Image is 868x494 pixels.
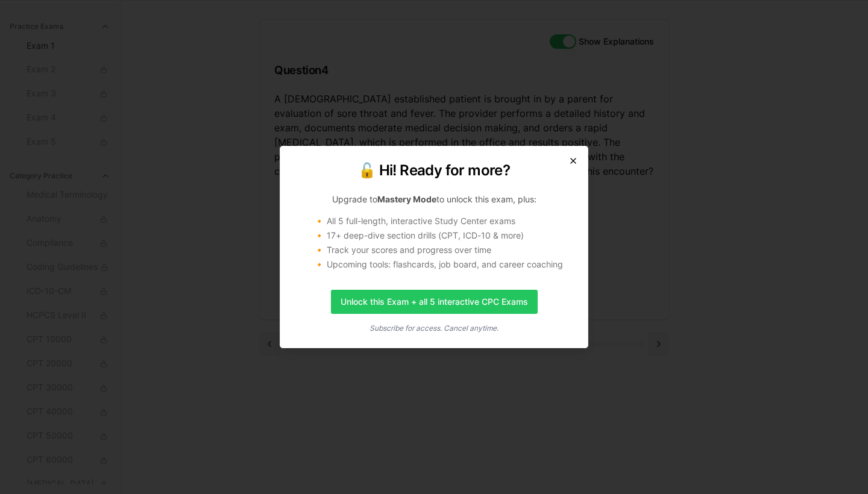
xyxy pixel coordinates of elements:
[331,290,538,314] a: Unlock this Exam + all 5 interactive CPC Exams
[314,230,573,242] li: 🔸 17+ deep-dive section drills (CPT, ICD-10 & more)
[295,161,573,180] h2: 🔓 Hi! Ready for more?
[295,193,573,205] p: Upgrade to to unlock this exam, plus:
[314,258,573,270] li: 🔸 Upcoming tools: flashcards, job board, and career coaching
[314,244,573,256] li: 🔸 Track your scores and progress over time
[377,194,436,204] strong: Mastery Mode
[370,324,498,333] i: Subscribe for access. Cancel anytime.
[314,215,573,227] li: 🔸 All 5 full-length, interactive Study Center exams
